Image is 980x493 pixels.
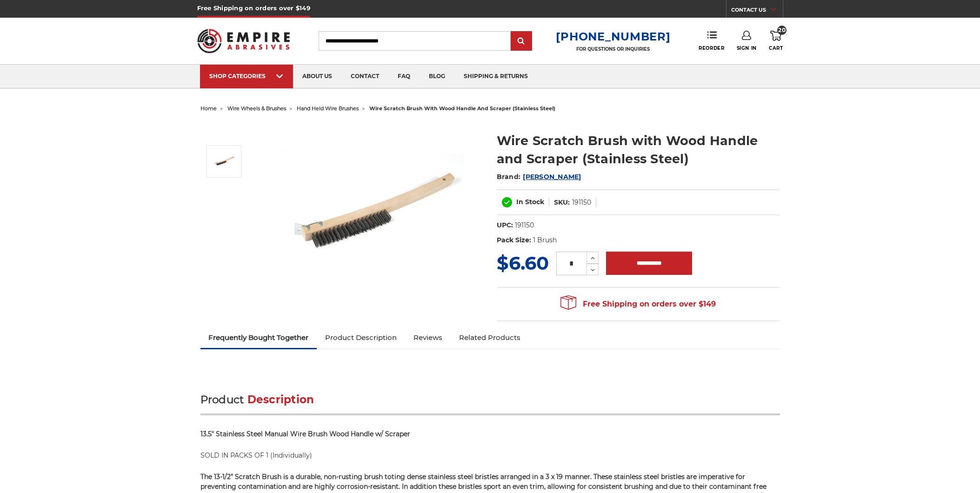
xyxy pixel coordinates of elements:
[341,65,388,88] a: contact
[533,235,557,245] dd: 1 Brush
[280,122,466,308] img: 13.5" scratch brush with scraper
[560,295,716,313] span: Free Shipping on orders over $149
[556,46,670,52] p: FOR QUESTIONS OR INQUIRIES
[293,65,341,88] a: about us
[769,45,783,51] span: Cart
[516,198,544,206] span: In Stock
[388,65,420,88] a: faq
[209,73,284,80] div: SHOP CATEGORIES
[197,23,290,59] img: Empire Abrasives
[769,31,783,51] a: 20 Cart
[497,235,531,245] dt: Pack Size:
[200,393,244,406] span: Product
[200,451,780,460] p: SOLD IN PACKS OF 1 (Individually)
[420,65,454,88] a: blog
[297,105,359,112] a: hand held wire brushes
[512,32,531,51] input: Submit
[572,198,591,207] dd: 191150
[556,30,670,43] a: [PHONE_NUMBER]
[777,26,787,35] span: 20
[737,45,757,51] span: Sign In
[451,327,529,348] a: Related Products
[213,150,236,173] img: 13.5" scratch brush with scraper
[247,393,314,406] span: Description
[227,105,286,112] a: wire wheels & brushes
[369,105,555,112] span: wire scratch brush with wood handle and scraper (stainless steel)
[200,105,217,112] a: home
[523,173,581,181] a: [PERSON_NAME]
[454,65,537,88] a: shipping & returns
[200,430,410,438] strong: 13.5" Stainless Steel Manual Wire Brush Wood Handle w/ Scraper
[554,198,570,207] dt: SKU:
[497,252,549,274] span: $6.60
[699,31,724,51] a: Reorder
[317,327,405,348] a: Product Description
[515,220,534,230] dd: 191150
[497,220,513,230] dt: UPC:
[405,327,451,348] a: Reviews
[200,327,317,348] a: Frequently Bought Together
[699,45,724,51] span: Reorder
[731,5,783,18] a: CONTACT US
[497,132,780,168] h1: Wire Scratch Brush with Wood Handle and Scraper (Stainless Steel)
[497,173,521,181] span: Brand:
